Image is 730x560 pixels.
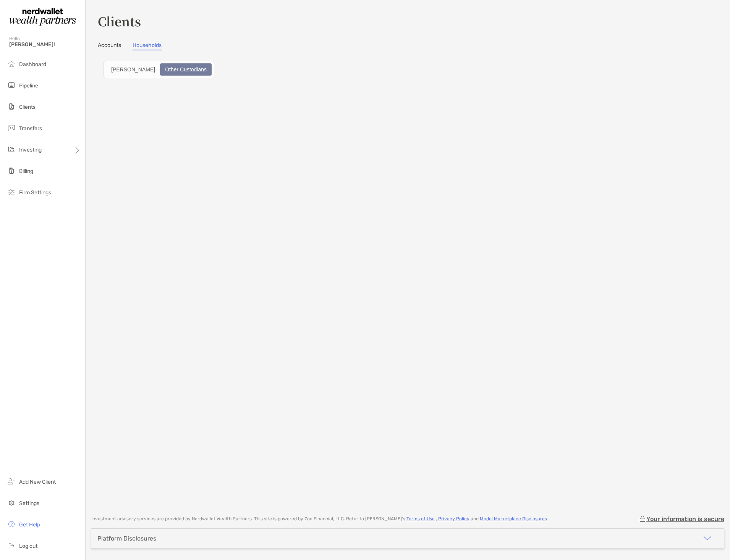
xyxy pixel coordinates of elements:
[19,543,37,549] span: Log out
[7,166,16,175] img: billing icon
[19,147,42,153] span: Investing
[7,81,16,90] img: pipeline icon
[7,123,16,132] img: transfers icon
[104,61,214,78] div: segmented control
[107,64,159,75] div: Zoe
[7,102,16,111] img: clients icon
[7,59,16,68] img: dashboard icon
[438,516,469,521] a: Privacy Policy
[133,42,162,50] a: Households
[7,541,16,550] img: logout icon
[19,189,51,196] span: Firm Settings
[19,104,36,110] span: Clients
[19,521,40,528] span: Get Help
[91,516,548,522] p: Investment advisory services are provided by Nerdwallet Wealth Partners . This site is powered by...
[161,64,211,75] div: Other Custodians
[406,516,435,521] a: Terms of Use
[7,187,16,197] img: firm-settings icon
[7,520,16,529] img: get-help icon
[19,479,56,485] span: Add New Client
[7,477,16,486] img: add_new_client icon
[97,535,156,542] div: Platform Disclosures
[98,42,121,50] a: Accounts
[480,516,547,521] a: Model Marketplace Disclosures
[98,12,718,30] h3: Clients
[19,125,42,132] span: Transfers
[7,498,16,507] img: settings icon
[9,41,81,48] span: [PERSON_NAME]!
[646,515,724,523] p: Your information is secure
[9,3,76,31] img: Zoe Logo
[19,500,39,507] span: Settings
[19,82,38,89] span: Pipeline
[19,61,46,68] span: Dashboard
[7,145,16,154] img: investing icon
[703,534,712,543] img: icon arrow
[19,168,33,174] span: Billing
